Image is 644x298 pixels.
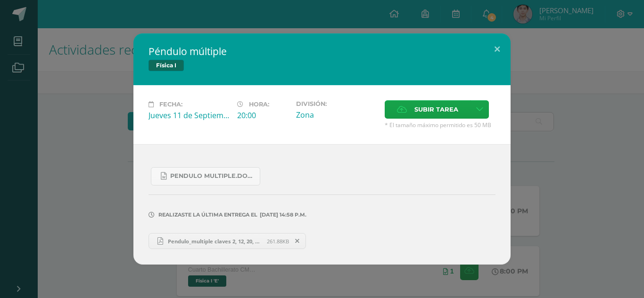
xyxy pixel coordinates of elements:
[163,238,267,245] span: Pendulo_multiple claves 2, 12, 20, 29 IVE.pdf
[484,33,511,65] button: Close (Esc)
[149,45,495,58] h2: Péndulo múltiple
[237,110,289,121] div: 20:00
[257,215,306,215] span: [DATE] 14:58 p.m.
[385,121,495,129] span: * El tamaño máximo permitido es 50 MB
[289,236,305,246] span: Remover entrega
[267,238,289,245] span: 261.88KB
[296,110,377,120] div: Zona
[149,110,230,121] div: Jueves 11 de Septiembre
[149,60,184,71] span: Física I
[149,233,306,249] a: Pendulo_multiple claves 2, 12, 20, 29 IVE.pdf 261.88KB
[296,100,377,107] label: División:
[151,167,260,185] a: Pendulo multiple.docx
[414,101,458,118] span: Subir tarea
[170,172,255,180] span: Pendulo multiple.docx
[159,101,182,108] span: Fecha:
[249,101,269,108] span: Hora:
[158,211,257,218] span: Realizaste la última entrega el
